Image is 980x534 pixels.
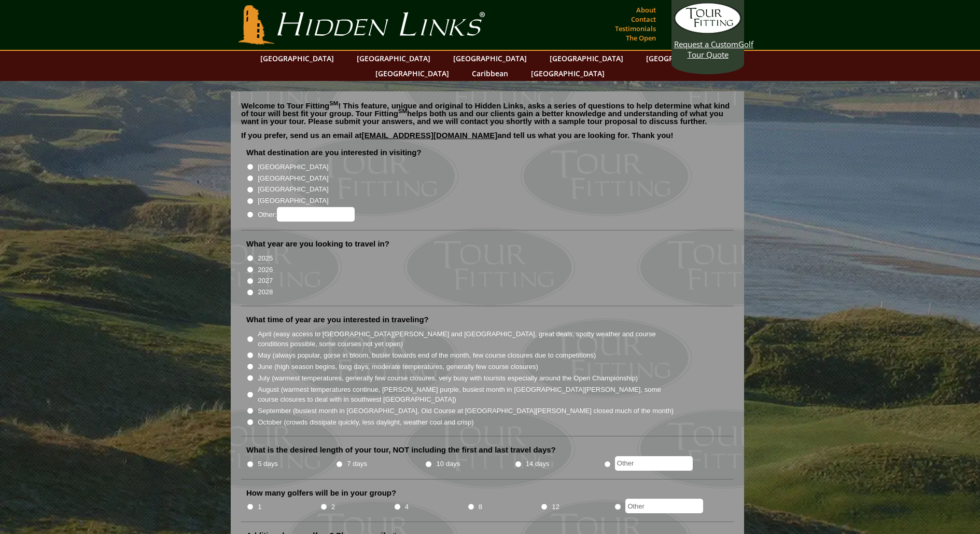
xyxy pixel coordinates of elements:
label: Other: [258,207,354,222]
label: October (crowds dissipate quickly, less daylight, weather cool and crisp) [258,417,474,428]
label: 12 [552,502,560,512]
label: August (warmest temperatures continue, [PERSON_NAME] purple, busiest month in [GEOGRAPHIC_DATA][P... [258,385,675,405]
label: May (always popular, gorse in bloom, busier towards end of the month, few course closures due to ... [258,350,596,361]
a: [GEOGRAPHIC_DATA] [526,66,610,81]
label: 7 days [347,459,367,469]
label: 2025 [258,253,273,264]
sup: SM [329,100,338,106]
label: 1 [258,502,261,512]
input: Other [625,499,703,513]
a: [GEOGRAPHIC_DATA] [641,51,725,66]
a: Caribbean [467,66,513,81]
label: 8 [479,502,482,512]
a: [GEOGRAPHIC_DATA] [370,66,454,81]
label: 2028 [258,287,273,297]
label: April (easy access to [GEOGRAPHIC_DATA][PERSON_NAME] and [GEOGRAPHIC_DATA], great deals, spotty w... [258,329,675,349]
label: 2026 [258,265,273,275]
label: 2027 [258,276,273,286]
label: What destination are you interested in visiting? [246,147,422,158]
p: Welcome to Tour Fitting ! This feature, unique and original to Hidden Links, asks a series of que... [241,102,734,125]
a: [EMAIL_ADDRESS][DOMAIN_NAME] [362,131,498,140]
label: July (warmest temperatures, generally few course closures, very busy with tourists especially aro... [258,373,638,384]
a: The Open [623,31,659,45]
a: [GEOGRAPHIC_DATA] [448,51,532,66]
label: 10 days [437,459,460,469]
label: [GEOGRAPHIC_DATA] [258,173,328,184]
label: What year are you looking to travel in? [246,239,389,249]
a: [GEOGRAPHIC_DATA] [352,51,436,66]
label: 4 [405,502,409,512]
a: Contact [628,12,659,26]
input: Other: [277,207,355,222]
a: Request a CustomGolf Tour Quote [674,3,741,60]
label: 14 days [526,459,550,469]
label: What is the desired length of your tour, NOT including the first and last travel days? [246,445,556,455]
p: If you prefer, send us an email at and tell us what you are looking for. Thank you! [241,131,734,147]
label: [GEOGRAPHIC_DATA] [258,162,328,172]
label: June (high season begins, long days, moderate temperatures, generally few course closures) [258,362,538,372]
label: What time of year are you interested in traveling? [246,314,429,325]
label: September (busiest month in [GEOGRAPHIC_DATA], Old Course at [GEOGRAPHIC_DATA][PERSON_NAME] close... [258,406,674,416]
input: Other [615,456,693,471]
label: 2 [331,502,335,512]
label: How many golfers will be in your group? [246,488,396,498]
label: [GEOGRAPHIC_DATA] [258,196,328,206]
label: 5 days [258,459,278,469]
a: [GEOGRAPHIC_DATA] [544,51,628,66]
a: Testimonials [612,21,659,36]
label: [GEOGRAPHIC_DATA] [258,184,328,195]
a: About [634,3,659,17]
sup: SM [398,108,407,114]
a: [GEOGRAPHIC_DATA] [255,51,339,66]
span: Request a Custom [674,39,738,49]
